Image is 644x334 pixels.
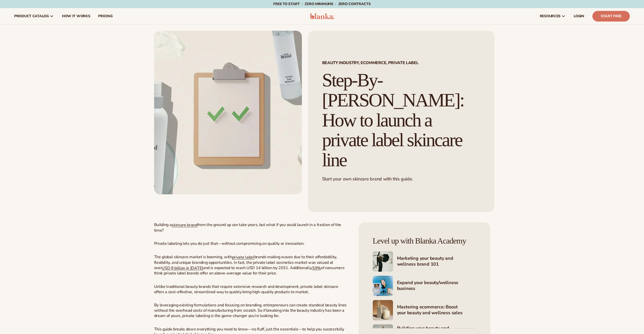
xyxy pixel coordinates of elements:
[310,13,334,19] img: logo
[232,254,254,260] a: private label
[322,70,480,170] h1: Step-By-[PERSON_NAME]: How to launch a private label skincare line
[397,255,476,268] h4: Marketing your beauty and wellness brand 101
[154,302,347,319] span: By leveraging existing formulations and focusing on branding, entrepreneurs can create standout b...
[397,280,476,292] h4: Expand your beauty/wellness business
[154,222,172,228] span: Building a
[154,241,305,246] span: Private labeling lets you do just that—without compromising on quality or innovation.
[574,14,584,18] span: LOGIN
[162,265,203,271] a: USD 8 billion in [DATE]
[570,8,588,24] a: LOGIN
[154,284,338,295] span: Unlike traditional beauty brands that require extensive research and development, private label s...
[540,14,560,18] span: resources
[592,11,630,22] a: Start Free
[58,8,94,24] a: How It Works
[312,265,321,271] a: 59%
[536,8,570,24] a: resources
[154,31,302,194] img: Step-By-Step Guide: How to launch a private label skincare line
[154,254,337,270] span: brands making waves due to their affordability, flexibility, and unique branding opportunities. I...
[10,8,58,24] a: product catalog
[98,14,112,18] span: pricing
[154,222,341,233] span: from the ground up can take years, but what if you could launch in a fraction of the time?
[322,61,480,65] span: Beauty Industry, Ecommerce, Private Label
[154,265,345,276] span: of consumers think private label brands offer an above-average value for their price.
[397,304,476,317] h4: Mastering ecommerce: Boost your beauty and wellness sales
[273,2,370,6] span: Free to start · ZERO minimums · ZERO contracts
[373,300,476,320] a: Mastering ecommerce: Boost your beauty and wellness sales
[203,265,312,271] span: and is expected to reach USD 14 billion by 2031. Additionally,
[373,251,476,272] a: Marketing your beauty and wellness brand 101
[14,14,49,18] span: product catalog
[322,176,413,182] span: Start your own skincare brand with this guide.
[373,236,476,245] h4: Level up with Blanka Academy
[62,14,90,18] span: How It Works
[94,8,116,24] a: pricing
[172,222,197,228] a: skincare brand
[373,276,476,296] a: Expand your beauty/wellness business
[154,254,232,260] span: The global skincare market is booming, with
